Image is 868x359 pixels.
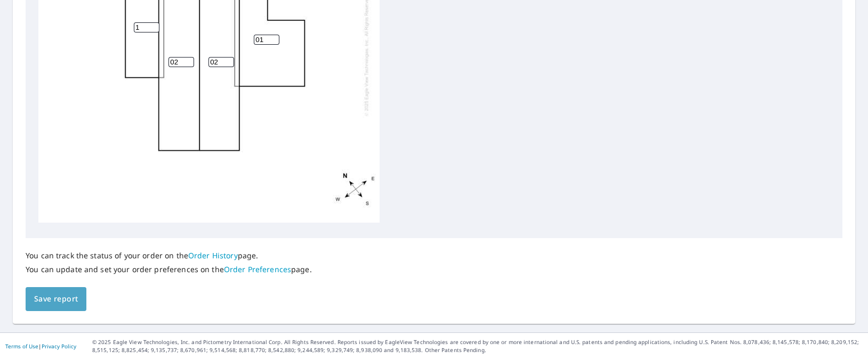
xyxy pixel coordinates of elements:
button: Save report [26,287,86,311]
a: Order History [188,250,238,260]
span: Save report [34,292,78,306]
a: Privacy Policy [42,342,76,350]
p: © 2025 Eagle View Technologies, Inc. and Pictometry International Corp. All Rights Reserved. Repo... [92,338,863,354]
p: | [5,343,76,349]
p: You can track the status of your order on the page. [26,251,312,260]
a: Terms of Use [5,342,38,350]
a: Order Preferences [224,264,291,274]
p: You can update and set your order preferences on the page. [26,265,312,274]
